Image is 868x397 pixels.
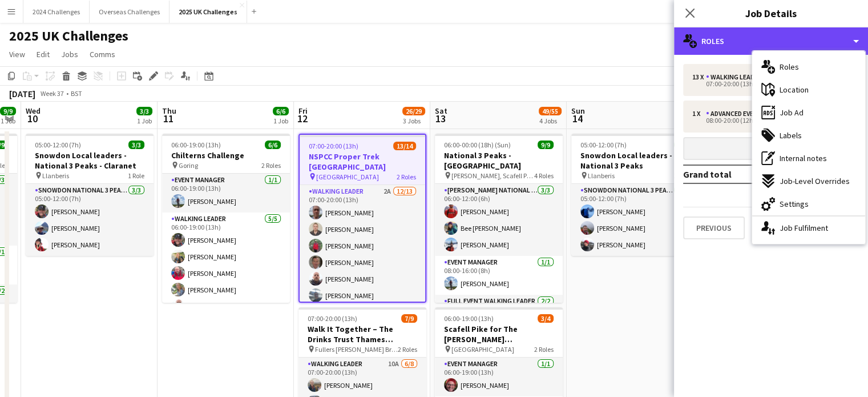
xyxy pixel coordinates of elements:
span: Llanberis [588,171,615,180]
span: Sun [571,106,585,116]
span: 3/4 [538,314,554,323]
button: Previous [683,216,745,239]
span: Sat [435,106,447,116]
a: View [5,47,30,62]
app-job-card: 07:00-20:00 (13h)13/14NSPCC Proper Trek [GEOGRAPHIC_DATA] [GEOGRAPHIC_DATA]2 RolesWalking Leader2... [298,134,426,303]
h3: National 3 Peaks - [GEOGRAPHIC_DATA] [435,150,563,171]
span: 06:00-19:00 (13h) [444,314,494,323]
h3: Snowdon Local leaders - National 3 Peaks [571,150,699,171]
button: 2024 Challenges [23,1,90,23]
span: 14 [570,112,585,125]
span: 10 [24,112,41,125]
div: 3 Jobs [403,117,425,125]
button: Add role [683,137,859,160]
div: 4 Jobs [539,117,561,125]
span: Llanberis [42,171,69,180]
div: 13 x [692,73,706,81]
span: 06:00-00:00 (18h) (Sun) [444,141,511,149]
span: 3/3 [128,141,144,149]
span: [GEOGRAPHIC_DATA] [451,345,514,354]
span: 49/55 [539,107,562,115]
span: Labels [780,130,802,141]
a: Jobs [56,47,83,62]
span: 05:00-12:00 (7h) [580,141,627,149]
span: Roles [780,62,799,72]
span: View [9,49,25,59]
button: 2025 UK Challenges [169,1,247,23]
h3: Scafell Pike for The [PERSON_NAME] [PERSON_NAME] Trust [435,324,563,344]
span: Fri [298,106,308,116]
span: [PERSON_NAME], Scafell Pike and Snowdon [451,171,534,180]
span: Settings [780,199,809,209]
app-job-card: 05:00-12:00 (7h)3/3Snowdon Local leaders - National 3 Peaks - Claranet Llanberis1 RoleSnowdon Nat... [26,134,154,256]
span: 11 [160,112,176,125]
div: Advanced Event Manager [706,110,798,118]
span: 07:00-20:00 (13h) [309,142,358,150]
span: 1 Role [673,171,690,180]
app-card-role: Event Manager1/108:00-16:00 (8h)[PERSON_NAME] [435,256,563,295]
app-card-role: [PERSON_NAME] National 3 Peaks Walking Leader3/306:00-12:00 (6h)[PERSON_NAME]Bee [PERSON_NAME][PE... [435,184,563,256]
div: Walking Leader [706,73,766,81]
span: 6/6 [273,107,289,115]
span: Edit [37,49,50,59]
h3: Job Details [674,6,868,21]
app-job-card: 06:00-00:00 (18h) (Sun)9/9National 3 Peaks - [GEOGRAPHIC_DATA] [PERSON_NAME], Scafell Pike and Sn... [435,134,563,303]
app-card-role: Walking Leader5/506:00-19:00 (13h)[PERSON_NAME][PERSON_NAME][PERSON_NAME][PERSON_NAME][PERSON_NAME] [162,212,290,318]
h1: 2025 UK Challenges [9,27,128,45]
button: Overseas Challenges [90,1,169,23]
span: 3/3 [136,107,152,115]
app-job-card: 05:00-12:00 (7h)3/3Snowdon Local leaders - National 3 Peaks Llanberis1 RoleSnowdon National 3 Pea... [571,134,699,256]
span: [GEOGRAPHIC_DATA] [316,173,379,181]
span: Location [780,85,809,95]
span: Wed [26,106,41,116]
span: 1 Role [128,171,144,180]
div: Job Fulfilment [752,216,865,239]
td: Grand total [683,165,787,183]
span: 9/9 [538,141,554,149]
span: 2 Roles [261,161,281,170]
app-card-role: Full Event Walking Leader2/2 [435,295,563,354]
span: Week 37 [38,89,66,98]
h3: Snowdon Local leaders - National 3 Peaks - Claranet [26,150,154,171]
span: Fullers [PERSON_NAME] Brewery, [GEOGRAPHIC_DATA] [315,345,398,354]
div: 1 Job [1,117,15,125]
div: 1 x [692,110,706,118]
span: 06:00-19:00 (13h) [171,141,221,149]
span: Jobs [61,49,78,59]
span: 6/6 [265,141,281,149]
span: 13/14 [393,142,416,150]
span: 12 [297,112,308,125]
span: Internal notes [780,153,827,163]
app-card-role: Event Manager1/106:00-19:00 (13h)[PERSON_NAME] [435,358,563,396]
div: 07:00-20:00 (13h) [692,81,838,87]
span: 05:00-12:00 (7h) [35,141,81,149]
div: [DATE] [9,88,35,99]
span: 2 Roles [534,345,554,354]
span: 4 Roles [534,171,554,180]
h3: Walk It Together – The Drinks Trust Thames Footpath Challenge [298,324,426,344]
h3: Chilterns Challenge [162,150,290,161]
a: Comms [85,47,120,62]
div: 1 Job [137,117,152,125]
div: 1 Job [273,117,288,125]
h3: NSPCC Proper Trek [GEOGRAPHIC_DATA] [300,151,425,172]
app-job-card: 06:00-19:00 (13h)6/6Chilterns Challenge Goring2 RolesEvent Manager1/106:00-19:00 (13h)[PERSON_NAM... [162,134,290,303]
span: 2 Roles [398,345,417,354]
app-card-role: Snowdon National 3 Peaks Walking Leader3/305:00-12:00 (7h)[PERSON_NAME][PERSON_NAME][PERSON_NAME] [26,184,154,256]
div: Roles [674,27,868,55]
span: Comms [90,49,115,59]
span: 07:00-20:00 (13h) [308,314,357,323]
div: 08:00-20:00 (12h) [692,118,838,123]
span: Job-Level Overrides [780,176,850,186]
a: Edit [32,47,54,62]
app-card-role: Event Manager1/106:00-19:00 (13h)[PERSON_NAME] [162,174,290,212]
app-card-role: Snowdon National 3 Peaks Walking Leader3/305:00-12:00 (7h)[PERSON_NAME][PERSON_NAME][PERSON_NAME] [571,184,699,256]
span: 13 [433,112,447,125]
span: 7/9 [401,314,417,323]
span: 2 Roles [397,173,416,181]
